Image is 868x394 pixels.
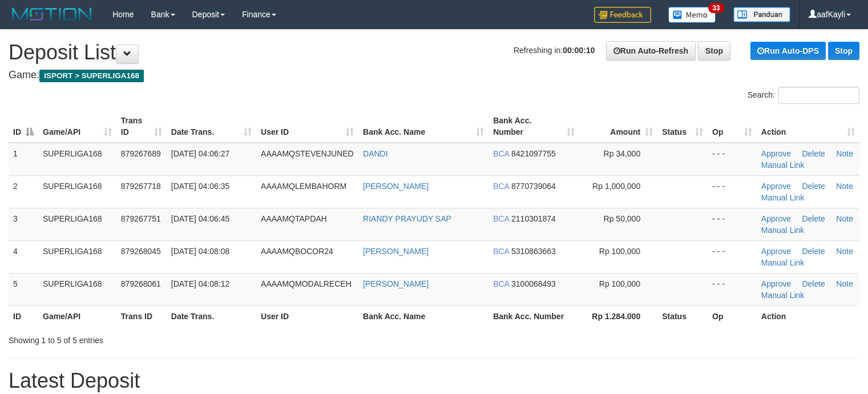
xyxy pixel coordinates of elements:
[171,182,229,191] span: [DATE] 04:06:35
[761,226,805,235] a: Manual Link
[121,214,161,223] span: 879267751
[757,110,859,143] th: Action: activate to sort column ascending
[761,160,805,170] a: Manual Link
[121,149,161,158] span: 879267689
[488,305,579,327] th: Bank Acc. Number
[761,193,805,202] a: Manual Link
[261,182,346,191] span: AAAAMQLEMBAHORM
[9,208,38,240] td: 3
[761,247,791,256] a: Approve
[121,247,161,256] span: 879268045
[256,110,358,143] th: User ID: activate to sort column ascending
[9,110,38,143] th: ID: activate to sort column descending
[668,7,716,23] img: Button%20Memo.svg
[604,214,641,223] span: Rp 50,000
[511,247,556,256] span: Copy 5310863663 to clipboard
[261,149,354,158] span: AAAAMQSTEVENJUNED
[358,110,488,143] th: Bank Acc. Name: activate to sort column ascending
[171,247,229,256] span: [DATE] 04:08:08
[38,110,116,143] th: Game/API: activate to sort column ascending
[493,214,509,223] span: BCA
[757,305,859,327] th: Action
[493,247,509,256] span: BCA
[828,42,859,60] a: Stop
[836,214,853,223] a: Note
[116,305,167,327] th: Trans ID
[261,247,333,256] span: AAAAMQBOCOR24
[708,143,757,176] td: - - -
[9,143,38,176] td: 1
[708,175,757,208] td: - - -
[363,279,429,288] a: [PERSON_NAME]
[579,110,658,143] th: Amount: activate to sort column ascending
[9,305,38,327] th: ID
[708,3,724,13] span: 33
[358,305,488,327] th: Bank Acc. Name
[802,279,825,288] a: Delete
[836,149,853,158] a: Note
[594,7,651,23] img: Feedback.jpg
[38,208,116,240] td: SUPERLIGA168
[493,149,509,158] span: BCA
[116,110,167,143] th: Trans ID: activate to sort column ascending
[592,182,640,191] span: Rp 1,000,000
[761,258,805,267] a: Manual Link
[363,182,429,191] a: [PERSON_NAME]
[121,182,161,191] span: 879267718
[511,149,556,158] span: Copy 8421097755 to clipboard
[39,70,144,82] span: ISPORT > SUPERLIGA168
[733,7,790,22] img: panduan.png
[748,87,859,104] label: Search:
[761,291,805,300] a: Manual Link
[9,330,353,346] div: Showing 1 to 5 of 5 entries
[599,247,640,256] span: Rp 100,000
[9,369,859,392] h1: Latest Deposit
[511,214,556,223] span: Copy 2110301874 to clipboard
[802,214,825,223] a: Delete
[698,41,730,61] a: Stop
[761,149,791,158] a: Approve
[657,110,708,143] th: Status: activate to sort column ascending
[9,273,38,305] td: 5
[171,214,229,223] span: [DATE] 04:06:45
[761,279,791,288] a: Approve
[488,110,579,143] th: Bank Acc. Number: activate to sort column ascending
[167,110,256,143] th: Date Trans.: activate to sort column ascending
[261,214,327,223] span: AAAAMQTAPDAH
[708,240,757,273] td: - - -
[761,214,791,223] a: Approve
[493,182,509,191] span: BCA
[167,305,256,327] th: Date Trans.
[708,273,757,305] td: - - -
[9,41,859,64] h1: Deposit List
[802,149,825,158] a: Delete
[261,279,352,288] span: AAAAMQMODALRECEH
[363,149,388,158] a: DANDI
[836,247,853,256] a: Note
[802,247,825,256] a: Delete
[9,175,38,208] td: 2
[836,182,853,191] a: Note
[171,149,229,158] span: [DATE] 04:06:27
[802,182,825,191] a: Delete
[708,305,757,327] th: Op
[750,42,826,60] a: Run Auto-DPS
[9,70,859,81] h4: Game:
[256,305,358,327] th: User ID
[511,182,556,191] span: Copy 8770739064 to clipboard
[778,87,859,104] input: Search:
[363,247,429,256] a: [PERSON_NAME]
[511,279,556,288] span: Copy 3100068493 to clipboard
[171,279,229,288] span: [DATE] 04:08:12
[563,46,595,55] strong: 00:00:10
[38,305,116,327] th: Game/API
[38,240,116,273] td: SUPERLIGA168
[606,41,696,61] a: Run Auto-Refresh
[579,305,658,327] th: Rp 1.284.000
[38,143,116,176] td: SUPERLIGA168
[657,305,708,327] th: Status
[761,182,791,191] a: Approve
[708,110,757,143] th: Op: activate to sort column ascending
[363,214,451,223] a: RIANDY PRAYUDY SAP
[599,279,640,288] span: Rp 100,000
